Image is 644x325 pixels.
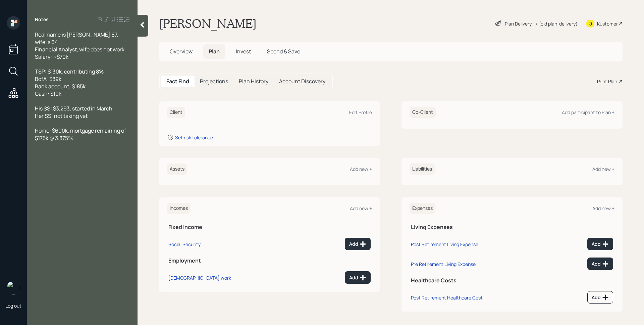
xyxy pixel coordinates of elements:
span: Overview [170,48,193,55]
span: Real name is [PERSON_NAME] 67, wife is 64 Financial Analyst, wife does not work Salary: ~$70k [35,31,124,60]
h5: Living Expenses [411,224,613,230]
div: Add [349,241,366,247]
div: Set risk tolerance [175,134,213,141]
h6: Expenses [410,203,435,214]
h5: Healthcare Costs [411,277,613,284]
span: Plan [209,48,220,55]
div: [DEMOGRAPHIC_DATA] work [168,275,231,281]
div: Add new + [350,205,372,212]
h6: Client [167,107,185,118]
div: Post Retirement Living Expense [411,241,478,247]
h6: Liabilities [410,164,435,175]
div: Add new + [350,166,372,172]
div: Log out [5,303,21,309]
button: Add [345,271,371,284]
button: Add [587,258,613,270]
h6: Co-Client [410,107,436,118]
div: Add [349,274,366,281]
div: Add [592,261,609,267]
div: Plan Delivery [505,20,532,27]
button: Add [587,238,613,250]
div: Add [592,241,609,247]
button: Add [587,291,613,304]
div: Add participant to Plan + [562,109,614,115]
h5: Projections [200,78,228,85]
h5: Employment [168,258,371,264]
div: Pre Retirement Living Expense [411,261,476,267]
h5: Fixed Income [168,224,371,230]
img: james-distasi-headshot.png [7,281,20,294]
div: Edit Profile [349,109,372,115]
div: Add [592,294,609,301]
span: Invest [236,48,251,55]
div: Social Security [168,241,201,247]
label: Notes [35,16,49,23]
div: Post Retirement Healthcare Cost [411,294,483,301]
h5: Plan History [239,78,268,85]
span: Home: $600k, mortgage remaining of $175k @ 3.875% [35,127,127,142]
span: Spend & Save [267,48,300,55]
div: Add new + [592,205,614,212]
h5: Fact Find [166,78,189,85]
h5: Account Discovery [279,78,325,85]
div: Print Plan [597,78,617,85]
h1: [PERSON_NAME] [159,16,257,31]
div: Kustomer [597,20,618,27]
h6: Assets [167,164,187,175]
span: TSP: $130k, contributing 8% BofA: $89k Bank account: $185k Cash: $10k [35,68,104,97]
h6: Incomes [167,203,191,214]
div: • (old plan-delivery) [535,20,578,27]
button: Add [345,238,371,250]
div: Add new + [592,166,614,172]
span: His SS: $3,293, started in March Her SS: not taking yet [35,105,112,120]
